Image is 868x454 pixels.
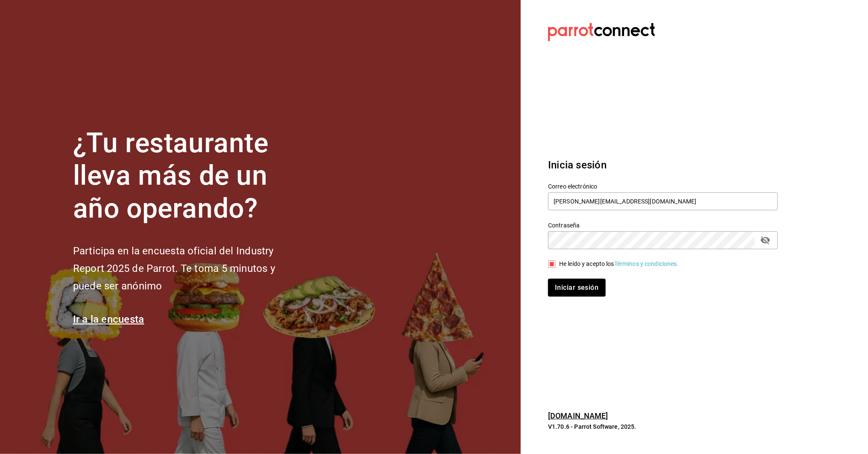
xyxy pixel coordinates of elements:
[548,192,778,210] input: Ingresa tu correo electrónico
[73,242,304,295] h2: Participa en la encuesta oficial del Industry Report 2025 de Parrot. Te toma 5 minutos y puede se...
[559,259,679,268] div: He leído y acepto los
[614,260,679,267] a: Términos y condiciones.
[548,422,778,431] p: V1.70.6 - Parrot Software, 2025.
[73,127,304,225] h1: ¿Tu restaurante lleva más de un año operando?
[548,222,778,228] label: Contraseña
[548,183,778,189] label: Correo electrónico
[548,157,778,173] h3: Inicia sesión
[548,279,605,297] button: Iniciar sesión
[548,411,608,420] a: [DOMAIN_NAME]
[73,313,144,325] a: Ir a la encuesta
[758,233,773,248] button: passwordField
